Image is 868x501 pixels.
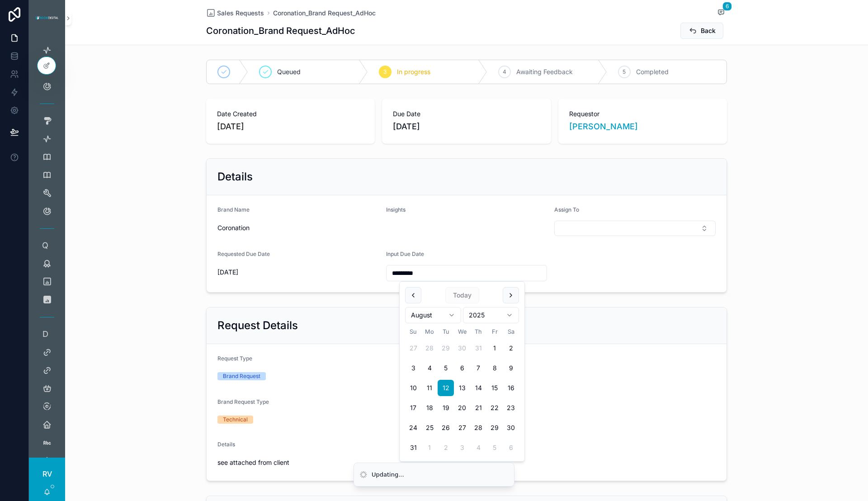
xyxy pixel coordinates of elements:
button: Saturday, September 6th, 2025 [503,440,519,456]
button: Thursday, August 7th, 2025 [470,360,486,376]
img: App logo [34,14,60,22]
button: Tuesday, September 2nd, 2025 [438,440,454,456]
button: Today, Tuesday, August 12th, 2025, selected [438,380,454,396]
button: Friday, August 8th, 2025 [486,360,503,376]
button: Saturday, August 9th, 2025 [503,360,519,376]
span: Date Created [217,109,364,118]
div: Brand Request [223,372,260,380]
span: see attached from client [217,458,716,467]
span: Assign To [554,206,579,213]
span: [DATE] [393,120,540,133]
span: Completed [636,67,669,76]
span: Awaiting Feedback [516,67,573,76]
th: Saturday [503,327,519,336]
a: [PERSON_NAME] [569,120,638,133]
span: Brand Name [217,206,250,213]
button: Tuesday, August 5th, 2025 [438,360,454,376]
span: 6 [722,2,732,11]
span: 5 [623,68,626,76]
button: Tuesday, August 19th, 2025 [438,400,454,416]
a: Q [34,237,60,254]
button: Monday, August 25th, 2025 [421,420,438,436]
button: Saturday, August 23rd, 2025 [503,400,519,416]
button: 6 [715,7,727,19]
span: 3 [383,68,387,76]
div: Technical [223,416,248,424]
button: Thursday, August 14th, 2025 [470,380,486,396]
span: Requested Due Date [217,250,270,257]
span: Due Date [393,109,540,118]
button: Back [680,23,723,39]
th: Thursday [470,327,486,336]
span: Insights [386,206,406,213]
th: Wednesday [454,327,470,336]
span: [DATE] [217,268,379,277]
span: In progress [397,67,430,76]
a: Coronation_Brand Request_AdHoc [273,9,376,18]
button: Sunday, August 31st, 2025 [405,440,421,456]
span: Queued [277,67,301,76]
button: Friday, September 5th, 2025 [486,440,503,456]
button: Monday, September 1st, 2025 [421,440,438,456]
button: Sunday, July 27th, 2025 [405,340,421,356]
div: Updating... [372,470,404,479]
button: Tuesday, August 26th, 2025 [438,420,454,436]
button: Friday, August 22nd, 2025 [486,400,503,416]
button: Tuesday, July 29th, 2025 [438,340,454,356]
span: Brand Request Type [217,398,269,405]
div: scrollable content [29,36,65,458]
span: Sales Requests [217,9,264,18]
h2: Request Details [217,318,298,333]
span: Q [41,241,50,250]
button: Friday, August 15th, 2025 [486,380,503,396]
button: Friday, August 29th, 2025 [486,420,503,436]
span: Coronation [217,223,379,232]
th: Friday [486,327,503,336]
button: Wednesday, August 6th, 2025 [454,360,470,376]
button: Monday, July 28th, 2025 [421,340,438,356]
button: Sunday, August 3rd, 2025 [405,360,421,376]
button: Thursday, July 31st, 2025 [470,340,486,356]
button: Thursday, September 4th, 2025 [470,440,486,456]
th: Tuesday [438,327,454,336]
table: August 2025 [405,327,519,456]
button: Wednesday, September 3rd, 2025 [454,440,470,456]
button: Wednesday, July 30th, 2025 [454,340,470,356]
button: Thursday, August 21st, 2025 [470,400,486,416]
span: Request Type [217,355,252,362]
th: Sunday [405,327,421,336]
button: Monday, August 4th, 2025 [421,360,438,376]
span: Campaigns [470,372,716,381]
button: Monday, August 18th, 2025 [421,400,438,416]
span: Requestor [569,109,716,118]
button: Saturday, August 16th, 2025 [503,380,519,396]
button: Friday, August 1st, 2025 [486,340,503,356]
h2: Details [217,170,253,184]
button: Wednesday, August 27th, 2025 [454,420,470,436]
button: Monday, August 11th, 2025 [421,380,438,396]
span: Details [217,441,235,448]
a: D [34,326,60,342]
h1: Coronation_Brand Request_AdHoc [206,24,355,37]
span: RV [42,468,52,479]
button: Sunday, August 17th, 2025 [405,400,421,416]
button: Saturday, August 30th, 2025 [503,420,519,436]
th: Monday [421,327,438,336]
button: Thursday, August 28th, 2025 [470,420,486,436]
span: Input Due Date [386,250,424,257]
button: Sunday, August 10th, 2025 [405,380,421,396]
button: Saturday, August 2nd, 2025 [503,340,519,356]
button: Wednesday, August 13th, 2025 [454,380,470,396]
button: Wednesday, August 20th, 2025 [454,400,470,416]
span: D [41,330,50,339]
span: 4 [503,68,506,76]
button: Select Button [554,221,716,236]
a: Sales Requests [206,9,264,18]
button: Sunday, August 24th, 2025 [405,420,421,436]
span: Back [701,26,716,35]
p: [DATE] [217,120,244,133]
